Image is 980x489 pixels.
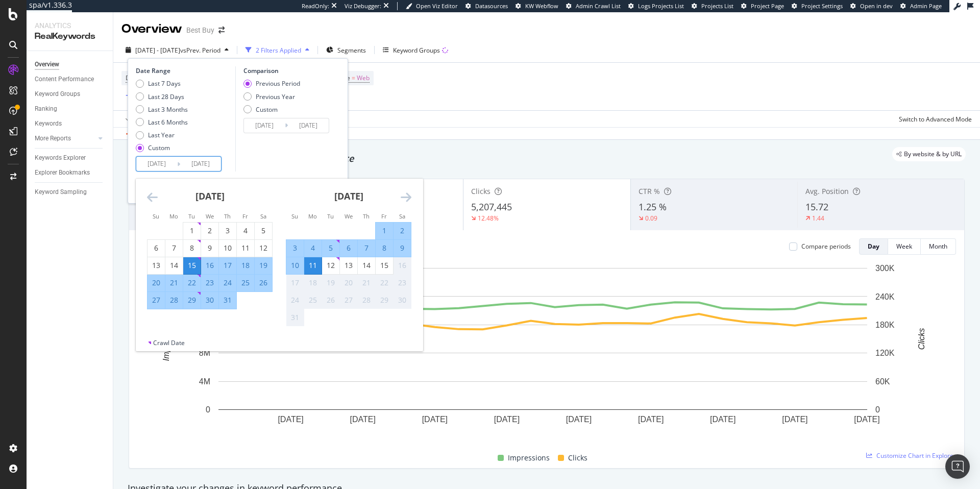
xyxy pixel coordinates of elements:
small: Sa [399,212,405,220]
div: 7 [358,243,375,253]
span: [DATE] - [DATE] [135,46,180,55]
button: Keyword Groups [379,42,452,58]
div: 6 [340,243,357,253]
div: 31 [286,312,304,323]
div: Keywords Explorer [35,153,86,163]
div: 16 [201,260,218,271]
text: 8M [199,349,210,357]
td: Choose Sunday, July 13, 2025 as your check-in date. It’s available. [148,257,165,274]
td: Choose Saturday, July 5, 2025 as your check-in date. It’s available. [255,222,273,239]
td: Choose Tuesday, July 1, 2025 as your check-in date. It’s available. [183,222,201,239]
div: 3 [219,226,236,236]
div: 12 [322,260,339,271]
div: 20 [148,278,165,288]
div: 1.44 [812,214,824,223]
strong: [DATE] [334,190,363,202]
div: 5 [255,226,272,236]
div: 15 [183,260,201,271]
div: 5 [322,243,339,253]
small: Sa [260,212,266,220]
td: Selected. Friday, July 18, 2025 [237,257,255,274]
td: Not available. Saturday, August 16, 2025 [394,257,411,274]
span: 5,207,445 [471,201,512,213]
a: Admin Crawl List [566,2,621,10]
td: Choose Friday, August 15, 2025 as your check-in date. It’s available. [376,257,394,274]
input: End Date [180,157,221,171]
div: 0.09 [645,214,657,223]
div: 11 [237,243,254,253]
td: Selected. Saturday, July 19, 2025 [255,257,273,274]
div: 30 [201,295,218,305]
td: Selected. Wednesday, August 6, 2025 [340,239,358,257]
button: Apply [121,111,151,127]
td: Not available. Thursday, August 21, 2025 [358,274,376,291]
div: 14 [165,260,183,271]
text: [DATE] [638,415,664,424]
span: Impressions [508,452,550,464]
span: Projects List [701,2,733,10]
td: Selected. Wednesday, July 23, 2025 [201,274,219,291]
a: Logs Projects List [628,2,684,10]
td: Selected. Monday, July 21, 2025 [165,274,183,291]
div: 2 [201,226,218,236]
div: 19 [255,260,272,271]
small: Th [363,212,370,220]
td: Choose Monday, July 14, 2025 as your check-in date. It’s available. [165,257,183,274]
small: Tu [188,212,195,220]
small: Su [153,212,159,220]
td: Selected. Sunday, July 27, 2025 [148,291,165,309]
span: Datasources [475,2,508,10]
text: 180K [875,321,895,329]
text: 0 [206,405,210,414]
text: [DATE] [710,415,736,424]
a: Projects List [692,2,733,10]
div: Last 3 Months [148,105,188,114]
text: 300K [875,264,895,273]
div: 17 [219,260,236,271]
div: Viz Debugger: [345,2,381,10]
div: Crawl Date [153,338,185,347]
span: By website & by URL [904,151,962,157]
button: Switch to Advanced Mode [895,111,972,127]
strong: [DATE] [195,190,225,202]
span: Admin Crawl List [576,2,621,10]
text: [DATE] [278,415,303,424]
div: Custom [243,105,300,114]
td: Choose Sunday, July 6, 2025 as your check-in date. It’s available. [148,239,165,257]
small: Su [291,212,298,220]
div: Move backward to switch to the previous month. [147,191,158,204]
div: 23 [201,278,218,288]
div: Calendar [136,179,423,338]
td: Not available. Friday, August 22, 2025 [376,274,394,291]
text: 0 [875,405,880,414]
a: Open Viz Editor [406,2,458,10]
a: Content Performance [35,74,106,85]
small: Mo [308,212,317,220]
div: legacy label [892,147,966,161]
td: Choose Thursday, August 14, 2025 as your check-in date. It’s available. [358,257,376,274]
text: [DATE] [494,415,520,424]
div: 9 [201,243,218,253]
td: Choose Wednesday, August 13, 2025 as your check-in date. It’s available. [340,257,358,274]
div: 31 [219,295,236,305]
a: Keywords [35,118,106,129]
div: Day [868,242,879,251]
div: Last 28 Days [136,92,188,101]
div: 15 [376,260,393,271]
div: Last 7 Days [148,79,181,88]
a: Keyword Groups [35,89,106,100]
td: Selected. Saturday, August 2, 2025 [394,222,411,239]
div: 26 [322,295,339,305]
div: 13 [148,260,165,271]
td: Selected. Saturday, August 9, 2025 [394,239,411,257]
td: Selected. Monday, August 4, 2025 [304,239,322,257]
div: Compare periods [801,242,851,251]
div: Keyword Groups [35,89,80,100]
td: Selected. Wednesday, July 16, 2025 [201,257,219,274]
small: Th [224,212,231,220]
td: Selected as end date. Monday, August 11, 2025 [304,257,322,274]
span: 15.72 [805,201,828,213]
div: Overview [121,20,182,38]
small: We [345,212,353,220]
td: Selected. Friday, August 8, 2025 [376,239,394,257]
